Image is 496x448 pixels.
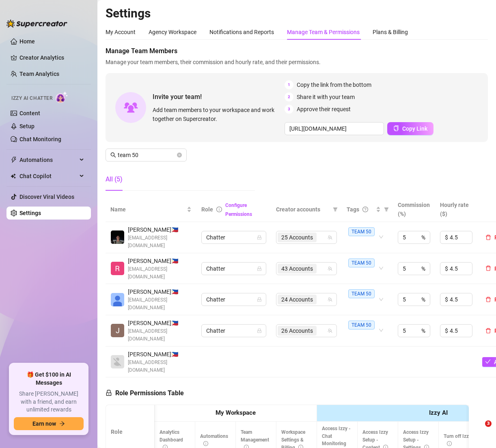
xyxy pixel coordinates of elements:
span: info-circle [203,441,208,446]
div: All (5) [106,174,123,184]
a: Settings [19,210,41,216]
span: Earn now [32,420,56,427]
span: delete [485,265,491,271]
span: 3 [285,105,293,114]
span: info-circle [216,207,222,212]
span: 43 Accounts [281,264,313,273]
span: Chat Copilot [19,170,77,183]
h5: Role Permissions Table [106,388,184,398]
span: 26 Accounts [278,326,317,336]
a: Creator Analytics [19,51,84,64]
span: [EMAIL_ADDRESS][DOMAIN_NAME] [128,296,192,312]
span: team [328,297,332,302]
span: Manage Team Members [106,46,488,56]
a: Chat Monitoring [19,136,61,142]
span: [PERSON_NAME] 🇵🇭 [128,319,192,327]
span: 🎁 Get $100 in AI Messages [14,371,84,387]
span: info-circle [447,441,452,446]
span: Izzy AI Chatter [11,95,52,102]
span: [PERSON_NAME] 🇵🇭 [128,256,192,265]
span: search [110,152,116,158]
span: TEAM 50 [348,321,375,330]
span: check [485,359,491,364]
span: arrow-right [59,421,65,426]
span: 25 Accounts [278,233,317,242]
span: [PERSON_NAME] 🇵🇭 [128,287,192,296]
span: filter [382,203,390,215]
div: Plans & Billing [373,28,408,37]
span: TEAM 50 [348,227,375,236]
span: delete [485,328,491,334]
strong: My Workspace [216,409,256,416]
span: [EMAIL_ADDRESS][DOMAIN_NAME] [128,359,192,374]
a: Configure Permissions [225,202,252,217]
span: team [328,235,332,240]
span: lock [257,266,262,271]
span: 43 Accounts [278,264,317,274]
span: team [328,328,332,333]
span: filter [331,203,339,215]
span: delete [485,297,491,302]
span: Share [PERSON_NAME] with a friend, and earn unlimited rewards [14,390,84,414]
div: Agency Workspace [149,28,196,37]
div: Manage Team & Permissions [287,28,360,37]
strong: Izzy AI [429,409,448,416]
img: Luke Warren Jimenez [111,355,124,368]
th: Commission (%) [393,197,435,222]
span: Approve their request [297,105,351,114]
span: Copy Link [402,125,427,132]
th: Name [106,197,196,222]
span: 26 Accounts [281,326,313,335]
span: [EMAIL_ADDRESS][DOMAIN_NAME] [128,234,192,250]
span: filter [333,207,338,212]
span: Automations [200,433,228,447]
span: 24 Accounts [281,295,313,304]
th: Hourly rate ($) [435,197,477,222]
img: John Dhel Felisco [111,324,124,337]
span: 2 [285,93,293,101]
img: Anne Margarett Rodriguez [111,293,124,306]
span: [EMAIL_ADDRESS][DOMAIN_NAME] [128,327,192,343]
span: [PERSON_NAME] 🇵🇭 [128,225,192,234]
div: My Account [106,28,136,37]
span: 1 [285,80,293,89]
span: Chatter [206,293,261,306]
a: Discover Viral Videos [19,194,74,200]
a: Team Analytics [19,71,59,77]
span: close-circle [177,153,182,157]
span: filter [384,207,389,212]
a: Home [19,38,35,45]
img: Carlos Miguel Aguilar [111,230,124,244]
span: lock [257,235,262,240]
span: team [328,266,332,271]
button: Earn nowarrow-right [14,417,84,430]
span: 3 [485,420,492,427]
span: Tags [347,205,359,214]
span: question-circle [362,207,368,212]
div: Notifications and Reports [209,28,274,37]
span: Creator accounts [276,205,330,214]
a: Content [19,110,40,116]
img: Rey Sialana [111,262,124,275]
a: Setup [19,123,35,129]
span: Copy the link from the bottom [297,80,371,89]
span: copy [393,125,399,131]
img: logo-BBDzfeDw.svg [6,19,67,28]
span: Chatter [206,263,261,275]
span: lock [257,328,262,333]
span: Automations [19,153,77,166]
span: 24 Accounts [278,295,317,304]
button: Copy Link [387,122,433,135]
span: TEAM 50 [348,258,375,267]
span: Chatter [206,325,261,337]
span: Add team members to your workspace and work together on Supercreator. [153,106,281,123]
span: lock [106,390,112,396]
h2: Settings [106,6,488,21]
img: Chat Copilot [11,173,16,179]
span: thunderbolt [11,157,17,163]
span: lock [257,297,262,302]
input: Search members [118,151,175,159]
span: 25 Accounts [281,233,313,242]
span: Share it with your team [297,93,355,101]
span: delete [485,235,491,240]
